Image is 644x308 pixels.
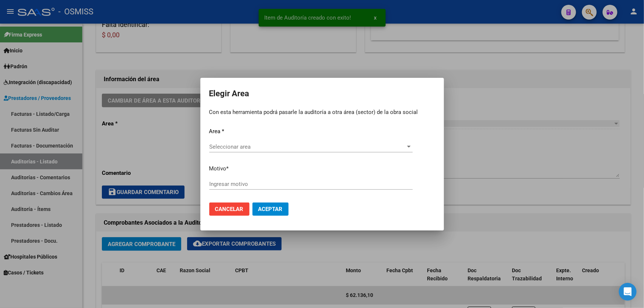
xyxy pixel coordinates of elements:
[209,143,406,150] span: Seleccionar area
[258,206,283,212] span: Aceptar
[209,127,435,136] p: Area *
[209,165,435,173] p: Motivo
[209,203,249,216] button: Cancelar
[209,87,435,101] h2: Elegir Area
[209,108,435,117] p: Con esta herramienta podrá pasarle la auditoría a otra área (sector) de la obra social
[252,203,289,216] button: Aceptar
[619,283,637,301] div: Open Intercom Messenger
[215,206,244,212] span: Cancelar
